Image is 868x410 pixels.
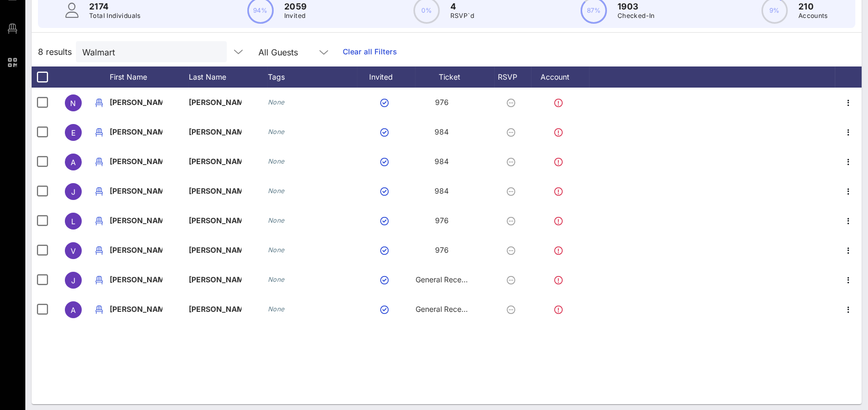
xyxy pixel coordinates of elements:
[189,147,242,176] p: [PERSON_NAME]
[189,88,242,117] p: [PERSON_NAME]
[343,46,397,58] a: Clear all Filters
[71,306,76,314] span: A
[268,246,285,254] i: None
[435,127,449,136] span: 984
[189,117,242,147] p: [PERSON_NAME] C…
[189,235,242,265] p: [PERSON_NAME]
[110,88,162,117] p: [PERSON_NAME]
[252,41,336,62] div: All Guests
[268,128,285,136] i: None
[268,275,285,283] i: None
[110,66,189,88] div: First Name
[284,11,307,21] p: Invited
[618,11,655,21] p: Checked-In
[495,66,532,88] div: RSVP
[110,265,162,294] p: [PERSON_NAME]
[71,246,76,255] span: V
[268,187,285,195] i: None
[258,47,298,57] div: All Guests
[416,275,479,284] span: General Reception
[110,294,162,324] p: [PERSON_NAME]
[71,217,75,226] span: L
[416,66,495,88] div: Ticket
[110,176,162,206] p: [PERSON_NAME]
[268,98,285,106] i: None
[89,11,141,21] p: Total Individuals
[435,216,449,225] span: 976
[416,304,479,313] span: General Reception
[189,66,268,88] div: Last Name
[71,128,75,137] span: E
[435,245,449,254] span: 976
[71,99,76,108] span: N
[532,66,590,88] div: Account
[71,158,76,167] span: A
[110,235,162,265] p: [PERSON_NAME]
[268,216,285,224] i: None
[189,294,242,324] p: [PERSON_NAME]
[189,176,242,206] p: [PERSON_NAME]
[358,66,416,88] div: Invited
[435,157,449,166] span: 984
[71,187,75,196] span: J
[189,206,242,235] p: [PERSON_NAME]
[268,157,285,165] i: None
[189,265,242,294] p: [PERSON_NAME]
[110,117,162,147] p: [PERSON_NAME]
[71,276,75,285] span: J
[38,45,72,58] span: 8 results
[110,206,162,235] p: [PERSON_NAME]
[435,98,449,107] span: 976
[435,186,449,195] span: 984
[268,305,285,313] i: None
[450,11,474,21] p: RSVP`d
[110,147,162,176] p: [PERSON_NAME]
[798,11,828,21] p: Accounts
[268,66,358,88] div: Tags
